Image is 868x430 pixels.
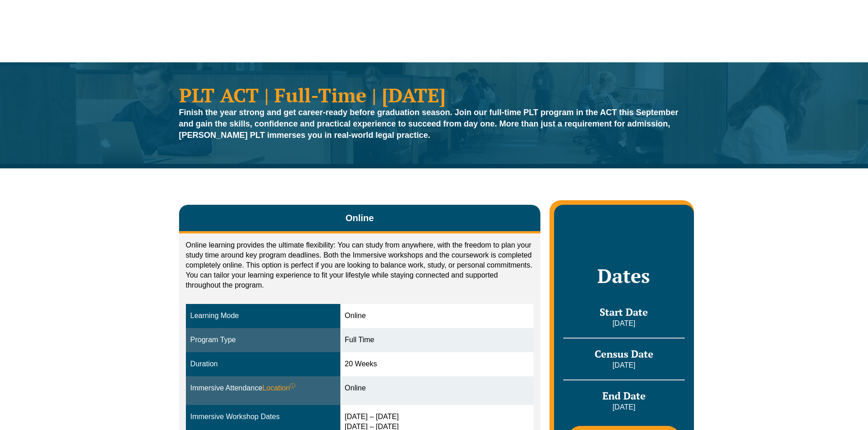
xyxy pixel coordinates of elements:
[563,264,684,287] h2: Dates
[262,383,296,394] span: Location
[563,360,684,370] p: [DATE]
[190,359,336,369] div: Duration
[290,383,295,389] sup: ⓘ
[190,311,336,321] div: Learning Mode
[186,240,534,290] p: Online learning provides the ultimate flexibility: You can study from anywhere, with the freedom ...
[179,108,678,140] strong: Finish the year strong and get career-ready before graduation season. Join our full-time PLT prog...
[563,319,684,329] p: [DATE]
[190,412,336,422] div: Immersive Workshop Dates
[602,389,646,402] span: End Date
[563,402,684,412] p: [DATE]
[179,85,689,105] h1: PLT ACT | Full-Time | [DATE]
[345,212,374,224] span: Online
[595,347,653,360] span: Census Date
[345,359,529,369] div: 20 Weeks
[345,311,529,321] div: Online
[600,305,648,319] span: Start Date
[190,383,336,394] div: Immersive Attendance
[345,383,529,394] div: Online
[190,335,336,345] div: Program Type
[345,335,529,345] div: Full Time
